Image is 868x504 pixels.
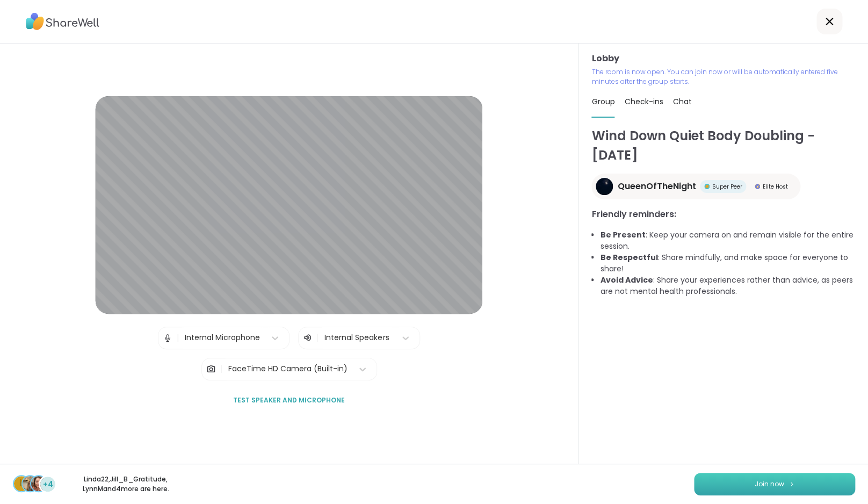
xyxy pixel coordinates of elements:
span: Super Peer [712,183,742,191]
img: Microphone [163,327,172,349]
button: Test speaker and microphone [229,389,349,412]
span: Join now [755,479,784,489]
img: QueenOfTheNight [596,178,613,195]
li: : Share mindfully, and make space for everyone to share! [600,252,855,275]
button: Join now [694,473,855,495]
b: Be Present [600,229,645,240]
img: ShareWell Logomark [789,481,795,487]
a: QueenOfTheNightQueenOfTheNightSuper PeerSuper PeerElite HostElite Host [591,174,800,199]
img: LynnM [31,476,46,491]
span: Test speaker and microphone [233,395,345,405]
img: Super Peer [704,184,710,189]
img: Elite Host [755,184,760,189]
span: +4 [43,479,53,490]
span: Check-ins [624,96,663,107]
span: Group [591,96,614,107]
p: The room is now open. You can join now or will be automatically entered five minutes after the gr... [591,67,855,87]
span: Elite Host [762,183,787,191]
b: Be Respectful [600,252,657,263]
b: Avoid Advice [600,275,653,285]
p: Linda22 , Jill_B_Gratitude , LynnM and 4 more are here. [66,474,186,494]
li: : Share your experiences rather than advice, as peers are not mental health professionals. [600,275,855,297]
h1: Wind Down Quiet Body Doubling - [DATE] [591,126,855,165]
span: | [177,327,179,349]
img: Jill_B_Gratitude [23,476,38,491]
div: Internal Microphone [185,332,260,343]
div: FaceTime HD Camera (Built-in) [228,363,348,375]
img: Camera [206,358,216,380]
h3: Friendly reminders: [591,208,855,221]
span: | [316,332,319,344]
span: QueenOfTheNight [617,180,696,193]
span: L [20,477,24,491]
img: ShareWell Logo [26,9,99,34]
h3: Lobby [591,52,855,65]
span: | [220,358,223,380]
span: Chat [672,96,691,107]
li: : Keep your camera on and remain visible for the entire session. [600,229,855,252]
